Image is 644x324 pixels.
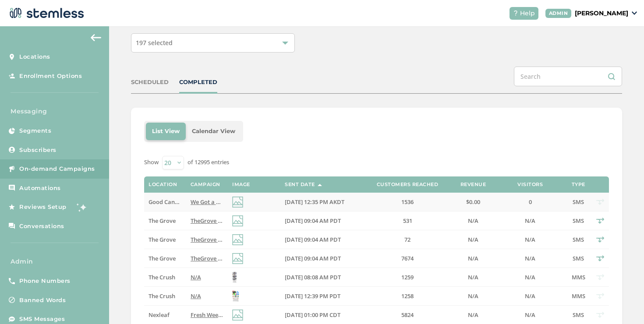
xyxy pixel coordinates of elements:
span: Locations [19,53,50,61]
div: COMPLETED [179,78,217,87]
span: SMS [573,198,584,206]
span: 197 selected [136,39,173,47]
label: N/A [191,292,223,300]
label: Image [232,182,250,187]
img: glitter-stars-b7820f95.gif [73,198,91,216]
label: 0 [499,198,561,206]
span: N/A [468,217,478,225]
span: We Got a GOOD deal for you at GOOD ([STREET_ADDRESS][PERSON_NAME])! Reply END to cancel [191,198,449,206]
span: 1259 [401,273,414,281]
label: N/A [499,255,561,262]
label: N/A [499,311,561,319]
label: Show [144,158,159,167]
label: The Grove [149,217,181,225]
label: N/A [191,274,223,281]
label: TheGrove La Mesa: You have a new notification waiting for you, {first_name}! Reply END to cancel [191,236,223,243]
label: TheGrove La Mesa: You have a new notification waiting for you, {first_name}! Reply END to cancel [191,255,223,262]
label: N/A [456,311,491,319]
img: icon-arrow-back-accent-c549486e.svg [91,34,101,41]
label: 09/07/2025 12:35 PM AKDT [285,198,359,206]
label: N/A [456,217,491,225]
img: icon-img-d887fa0c.svg [232,310,243,320]
span: [DATE] 12:39 PM PDT [285,292,340,300]
span: N/A [525,273,535,281]
img: q4BxWYrZleeC7ZZ4uRbfztMyMcXrrS.jpg [232,272,237,283]
span: TheGrove La Mesa: You have a new notification waiting for you, {first_name}! Reply END to cancel [191,236,454,243]
span: [DATE] 01:00 PM CDT [285,311,340,319]
span: N/A [468,254,478,262]
label: N/A [499,236,561,243]
label: 531 [368,217,447,225]
label: Fresh Weekend Drops you dont want to miss at Nexlef and Live Source! Tap link for more info Reply... [191,311,223,319]
label: N/A [456,255,491,262]
img: YGoIDJ4Tn4U6NHhAeUXqA98jS7ya2WPnCVJqAL.jpg [232,291,239,302]
img: icon-img-d887fa0c.svg [232,253,243,264]
span: N/A [525,236,535,243]
label: N/A [499,292,561,300]
span: MMS [572,292,585,300]
input: Search [514,67,622,86]
img: icon-help-white-03924b79.svg [513,11,518,16]
label: N/A [499,217,561,225]
label: N/A [456,292,491,300]
li: List View [146,123,186,140]
label: Customers Reached [377,182,439,187]
span: N/A [525,217,535,225]
span: On-demand Campaigns [19,165,95,173]
span: TheGrove La Mesa: You have a new notification waiting for you, {first_name}! Reply END to cancel [191,217,454,225]
label: 1259 [368,274,447,281]
span: The Grove [149,254,176,262]
span: The Crush [149,292,175,300]
p: [PERSON_NAME] [575,9,628,18]
label: N/A [456,236,491,243]
span: N/A [525,292,535,300]
span: 0 [529,198,532,206]
span: 5824 [401,311,414,319]
span: MMS [572,273,585,281]
label: N/A [499,274,561,281]
label: of 12995 entries [188,158,229,167]
img: icon-img-d887fa0c.svg [232,215,243,226]
label: The Crush [149,292,181,300]
span: Automations [19,184,61,193]
span: N/A [468,311,478,319]
span: [DATE] 08:08 AM PDT [285,273,341,281]
label: SMS [570,217,587,225]
img: icon-img-d887fa0c.svg [232,234,243,245]
span: N/A [468,292,478,300]
label: Type [572,182,585,187]
label: The Grove [149,255,181,262]
label: The Grove [149,236,181,243]
label: SMS [570,255,587,262]
span: $0.00 [466,198,480,206]
span: 531 [403,217,412,225]
label: N/A [456,274,491,281]
li: Calendar View [186,123,241,140]
img: icon_down-arrow-small-66adaf34.svg [632,11,637,15]
span: 1258 [401,292,414,300]
span: 1536 [401,198,414,206]
span: Segments [19,127,51,135]
span: Nexleaf [149,311,170,319]
label: 1258 [368,292,447,300]
label: 09/07/2025 08:08 AM PDT [285,274,359,281]
label: 09/07/2025 09:04 AM PDT [285,255,359,262]
span: N/A [525,254,535,262]
span: Conversations [19,222,64,231]
span: Phone Numbers [19,277,71,285]
span: Banned Words [19,296,66,305]
label: 09/07/2025 09:04 AM PDT [285,217,359,225]
img: logo-dark-0685b13c.svg [7,4,84,22]
iframe: Chat Widget [600,282,644,324]
label: 09/07/2025 09:04 AM PDT [285,236,359,243]
label: 09/06/2025 01:00 PM CDT [285,311,359,319]
label: 1536 [368,198,447,206]
span: N/A [191,292,201,300]
label: Visitors [517,182,543,187]
label: Sent Date [285,182,315,187]
span: TheGrove La Mesa: You have a new notification waiting for you, {first_name}! Reply END to cancel [191,254,454,262]
span: [DATE] 12:35 PM AKDT [285,198,344,206]
span: SMS [573,236,584,243]
span: Reviews Setup [19,203,67,211]
span: Subscribers [19,146,57,155]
